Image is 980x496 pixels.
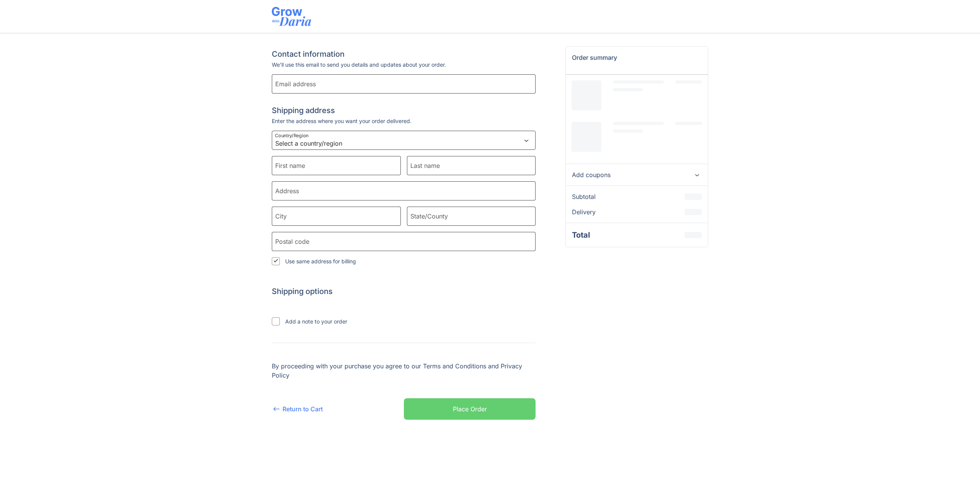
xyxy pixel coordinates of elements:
span: By proceeding with your purchase you agree to our Terms and Conditions and Privacy Policy [272,362,522,379]
label: First name [275,161,305,170]
a: Return to Cart [272,404,323,414]
div: Loading price… [684,209,702,215]
label: State/County [410,212,448,221]
span: Add a note to your order [285,317,347,325]
input: Last name [407,156,536,175]
label: Address [275,186,299,195]
span: Subtotal [572,192,684,201]
label: Postal code [275,237,309,246]
h2: Shipping address [272,106,536,115]
div: Loading price… [684,194,702,200]
input: Address [272,181,536,200]
span: Total [572,229,684,241]
input: City [272,207,401,226]
input: Add a note to your order [272,317,280,325]
input: Email address [272,74,536,94]
div: Add coupons [572,170,702,179]
h2: Contact information [272,49,536,59]
button: Place Order [404,398,536,420]
div: Place Order [453,404,487,414]
div: Loading your cart… [566,74,708,158]
span: Use same address for billing [285,257,356,265]
p: Enter the address where you want your order delivered. [272,118,536,125]
label: Email address [275,79,316,89]
input: First name [272,156,401,175]
span: Delivery [572,207,684,217]
p: We'll use this email to send you details and updates about your order. [272,62,536,68]
form: Checkout [272,49,536,420]
input: State/County [407,207,536,226]
p: Order summary [572,53,708,62]
input: Postal code [272,232,536,251]
label: Last name [410,161,440,170]
h2: Shipping options [272,287,536,296]
div: Loading price… [684,232,702,238]
label: Country/Region [275,133,309,138]
label: City [275,212,287,221]
input: Use same address for billing [272,257,280,265]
